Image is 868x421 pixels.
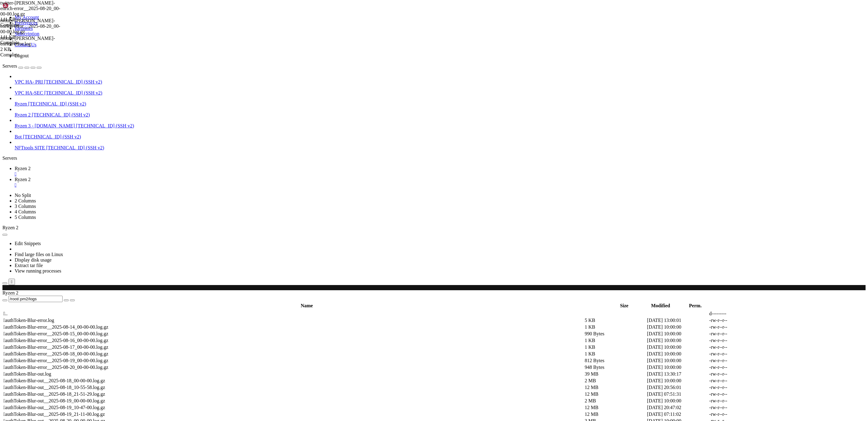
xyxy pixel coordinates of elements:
[0,52,61,58] div: Complete
[0,34,61,40] div: 141 KB
[0,36,61,52] span: twitter-kafka-enrich-error.log
[0,18,60,34] span: twitter-[PERSON_NAME]-enrich-error__2025-08-20_00-00-00.log.gz
[0,47,61,52] div: 2 KB
[0,18,61,40] span: twitter-kafka-enrich-error__2025-08-20_00-00-00.log.gz
[0,0,61,22] span: twitter-kafka-enrich-error__2025-08-20_00-00-00.log.gz
[0,17,61,22] div: 141 KB
[0,0,60,16] span: twitter-[PERSON_NAME]-enrich-error__2025-08-20_00-00-00.log.gz
[0,36,55,46] span: twitter-[PERSON_NAME]-enrich-error.log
